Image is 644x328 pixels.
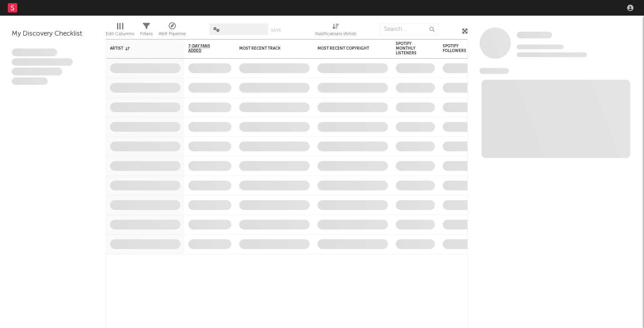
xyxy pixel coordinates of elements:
[12,58,73,66] span: Integer aliquet in purus et
[110,46,169,51] div: Artist
[443,44,470,53] div: Spotify Followers
[140,29,153,39] div: Filters
[188,44,220,53] span: 7-Day Fans Added
[140,20,153,42] div: Filters
[12,77,48,85] span: Aliquam viverra
[12,29,94,39] div: My Discovery Checklist
[317,46,376,51] div: Most Recent Copyright
[12,48,57,56] span: Lorem ipsum dolor
[517,45,564,49] span: Tracking Since: [DATE]
[517,52,587,57] span: 0 fans last week
[271,28,281,32] button: Save
[315,29,356,39] div: Notifications (Artist)
[239,46,298,51] div: Most Recent Track
[315,20,356,42] div: Notifications (Artist)
[106,29,134,39] div: Edit Columns
[517,31,552,39] a: Some Artist
[12,68,62,75] span: Praesent ac interdum
[159,29,186,39] div: A&R Pipeline
[380,23,438,35] input: Search...
[106,20,134,42] div: Edit Columns
[396,41,423,56] div: Spotify Monthly Listeners
[480,68,509,74] span: News Feed
[517,32,552,38] span: Some Artist
[159,20,186,42] div: A&R Pipeline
